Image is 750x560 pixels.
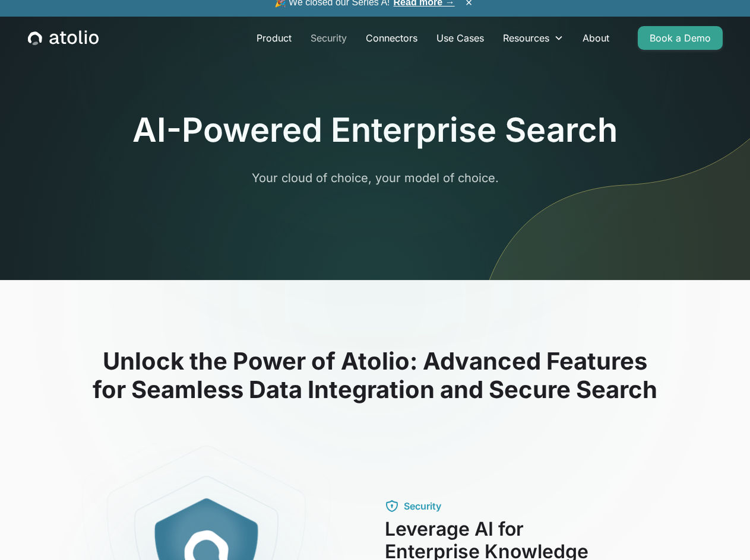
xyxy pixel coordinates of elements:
[573,26,619,50] a: About
[147,169,603,187] p: Your cloud of choice, your model of choice.
[493,26,573,50] div: Resources
[503,31,549,45] div: Resources
[28,30,99,46] a: home
[427,26,493,50] a: Use Cases
[301,26,356,50] a: Security
[247,26,301,50] a: Product
[691,503,750,560] iframe: Chat Widget
[404,499,441,513] div: Security
[132,110,618,150] h1: AI-Powered Enterprise Search
[471,5,750,280] img: line
[356,26,427,50] a: Connectors
[37,347,713,404] h2: Unlock the Power of Atolio: Advanced Features for Seamless Data Integration and Secure Search
[638,26,723,50] a: Book a Demo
